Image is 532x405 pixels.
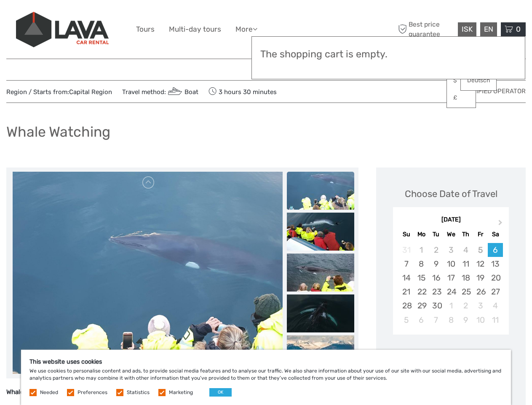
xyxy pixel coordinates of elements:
h3: The shopping cart is empty. [260,49,516,60]
div: Choose Wednesday, September 24th, 2025 [444,285,458,299]
div: Th [458,229,473,240]
img: 523-13fdf7b0-e410-4b32-8dc9-7907fc8d33f7_logo_big.jpg [16,12,109,47]
div: Choose Thursday, September 11th, 2025 [458,257,473,271]
div: Su [399,229,414,240]
span: Verified Operator [464,87,526,96]
img: 92049519f5d04c2a9d5a5c65cf9d1bd5_main_slider.jpeg [13,172,282,374]
div: Choose Friday, October 3rd, 2025 [473,299,488,313]
div: Choose Saturday, October 4th, 2025 [488,299,503,313]
div: Tu [429,229,444,240]
div: Choose Date of Travel [405,187,497,200]
div: Choose Wednesday, October 8th, 2025 [444,313,458,327]
div: Choose Friday, September 26th, 2025 [473,285,488,299]
div: Choose Tuesday, September 9th, 2025 [429,257,444,271]
label: Needed [40,389,58,396]
a: Multi-day tours [169,23,221,35]
img: b2e8d19628e146999be236d4cda54f50_slider_thumbnail.jpeg [287,294,354,332]
a: £ [447,90,476,105]
h1: Whale Watching [6,123,110,140]
a: $ [447,73,476,88]
div: Choose Wednesday, September 10th, 2025 [444,257,458,271]
button: Open LiveChat chat widget [97,13,107,23]
div: Choose Monday, September 29th, 2025 [414,299,429,313]
span: Travel method: [122,86,198,97]
div: Choose Sunday, September 21st, 2025 [399,285,414,299]
button: OK [209,388,232,397]
div: Sa [488,229,503,240]
div: Choose Friday, October 10th, 2025 [473,313,488,327]
div: Choose Monday, September 8th, 2025 [414,257,429,271]
div: Choose Sunday, October 5th, 2025 [399,313,414,327]
label: Marketing [169,389,193,396]
div: Choose Wednesday, October 1st, 2025 [444,299,458,313]
div: Fr [473,229,488,240]
span: Region / Starts from: [6,88,112,97]
div: Choose Monday, October 6th, 2025 [414,313,429,327]
div: We use cookies to personalise content and ads, to provide social media features and to analyse ou... [21,350,511,405]
div: Choose Sunday, September 14th, 2025 [399,271,414,285]
a: Capital Region [69,88,112,96]
div: Not available Thursday, September 4th, 2025 [458,243,473,257]
div: We [444,229,458,240]
p: We're away right now. Please check back later! [12,15,95,22]
a: Tours [136,23,155,35]
div: Choose Thursday, September 18th, 2025 [458,271,473,285]
div: month 2025-09 [396,243,506,327]
div: Choose Thursday, September 25th, 2025 [458,285,473,299]
div: EN [480,22,497,36]
div: Choose Monday, September 15th, 2025 [414,271,429,285]
div: Choose Sunday, September 28th, 2025 [399,299,414,313]
div: Choose Friday, September 19th, 2025 [473,271,488,285]
div: Choose Thursday, October 2nd, 2025 [458,299,473,313]
div: Choose Saturday, September 20th, 2025 [488,271,503,285]
div: Not available Tuesday, September 2nd, 2025 [429,243,444,257]
h5: This website uses cookies [29,358,503,365]
div: Choose Friday, September 12th, 2025 [473,257,488,271]
div: Choose Saturday, September 27th, 2025 [488,285,503,299]
span: 3 hours 30 minutes [209,86,277,97]
a: Deutsch [461,73,496,88]
img: a728e7ee043747a7bd976de2869c4803_slider_thumbnail.jpeg [287,335,354,373]
div: Choose Tuesday, September 23rd, 2025 [429,285,444,299]
div: Not available Wednesday, September 3rd, 2025 [444,243,458,257]
div: Choose Saturday, September 6th, 2025 [488,243,503,257]
span: Best price guarantee [396,20,456,38]
img: e11bfb244c4d4c99a4b7c4170cfb7933_slider_thumbnail.jpeg [287,213,354,251]
div: Choose Monday, September 22nd, 2025 [414,285,429,299]
div: [DATE] [393,216,509,224]
div: Mo [414,229,429,240]
a: More [235,23,257,35]
span: 0 [515,25,522,33]
img: 751e4deada9f4f478e390925d9dce6e3_slider_thumbnail.jpeg [287,254,354,292]
span: ISK [462,25,473,33]
div: Choose Saturday, October 11th, 2025 [488,313,503,327]
div: Choose Saturday, September 13th, 2025 [488,257,503,271]
label: Statistics [127,389,150,396]
div: Not available Sunday, August 31st, 2025 [399,243,414,257]
div: Choose Tuesday, September 16th, 2025 [429,271,444,285]
strong: Whale Watching Classic (3-3.5 hours) – Operates Year-Round [6,388,186,396]
a: Boat [166,88,198,96]
div: Choose Wednesday, September 17th, 2025 [444,271,458,285]
div: Choose Sunday, September 7th, 2025 [399,257,414,271]
img: 92049519f5d04c2a9d5a5c65cf9d1bd5_slider_thumbnail.jpeg [287,172,354,210]
div: Choose Thursday, October 9th, 2025 [458,313,473,327]
div: Choose Tuesday, September 30th, 2025 [429,299,444,313]
button: Next Month [495,218,508,231]
div: Choose Tuesday, October 7th, 2025 [429,313,444,327]
label: Preferences [78,389,107,396]
div: Not available Monday, September 1st, 2025 [414,243,429,257]
div: Not available Friday, September 5th, 2025 [473,243,488,257]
